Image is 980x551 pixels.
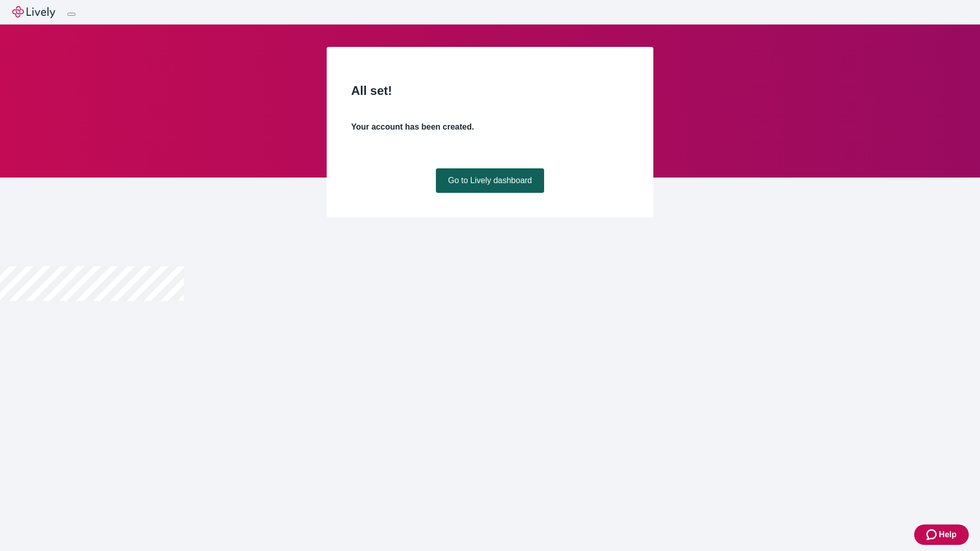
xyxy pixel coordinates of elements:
h2: All set! [351,82,629,100]
img: Lively [12,6,55,18]
h4: Your account has been created. [351,121,629,133]
svg: Zendesk support icon [926,529,939,541]
a: Go to Lively dashboard [436,168,545,193]
button: Log out [67,13,76,16]
button: Zendesk support iconHelp [914,524,969,545]
span: Help [939,529,957,541]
